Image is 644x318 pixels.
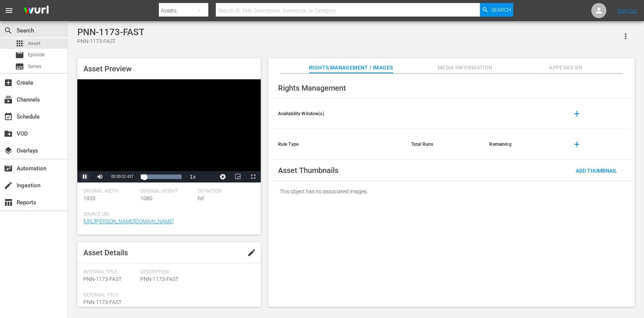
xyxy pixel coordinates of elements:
img: ans4CAIJ8jUAAAAAAAAAAAAAAAAAAAAAAAAgQb4GAAAAAAAAAAAAAAAAAAAAAAAAJMjXAAAAAAAAAAAAAAAAAAAAAAAAgAT5G... [18,2,54,20]
th: Availability Window(s) [272,99,405,129]
button: Playback Rate [185,171,200,182]
button: Jump To Time [215,171,231,182]
button: Mute [92,171,108,182]
button: edit [243,244,261,262]
span: Asset Thumbnails [278,166,338,175]
span: Search [491,3,511,17]
span: Add Thumbnail [570,168,623,174]
span: Automation [4,164,13,173]
button: Picture-in-Picture [231,171,246,182]
span: Series [28,63,41,70]
span: Overlays [4,146,13,155]
span: Channels [4,95,13,104]
span: Episode [15,51,24,60]
span: Schedule [4,112,13,121]
a: Sign Out [617,8,637,14]
span: PNN-1173-FAST [140,275,251,283]
span: Series [15,62,24,71]
span: Reports [4,198,13,207]
span: Source Url [83,211,251,218]
span: Rights Management [278,83,346,93]
div: PNN-1173-FAST [77,37,144,45]
button: Fullscreen [246,171,261,182]
div: Video Player [77,79,261,182]
span: 1080 [140,195,152,201]
th: Remaining [483,129,561,160]
span: Original Width [83,188,137,195]
span: 00:00:02.437 [111,174,133,179]
span: Original Height [140,188,194,195]
span: Internal Title: [83,269,137,275]
span: 1920 [83,195,95,201]
span: Description: [140,269,251,275]
span: VOD [4,129,13,138]
span: Search [4,26,13,35]
span: Appears On [537,63,594,73]
span: Episode [28,51,45,59]
span: Asset Details [83,248,128,257]
span: hd [197,195,203,201]
span: Rights Management / Images [309,63,393,73]
a: [URL][PERSON_NAME][DOMAIN_NAME] [83,218,174,224]
button: Pause [77,171,92,182]
span: Asset [15,39,24,48]
th: Rule Type [272,129,405,160]
button: Add Thumbnail [570,164,623,177]
span: Ingestion [4,181,13,190]
span: External Title: [83,292,137,298]
span: add [572,109,581,118]
div: Progress Bar [141,174,181,179]
th: Total Runs [405,129,483,160]
span: edit [247,248,256,257]
button: add [567,135,586,153]
span: Asset Preview [83,64,132,73]
span: PNN-1173-FAST [83,299,121,305]
button: Search [480,3,513,17]
span: PNN-1173-FAST [83,276,121,282]
div: PNN-1173-FAST [77,27,144,37]
button: add [567,105,586,123]
span: menu [5,6,14,15]
span: Definition [197,188,251,195]
span: Media Information [437,63,493,73]
div: This object has no associated images. [272,181,631,202]
span: Create [4,78,13,87]
span: Asset [28,40,40,47]
span: add [572,140,581,149]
